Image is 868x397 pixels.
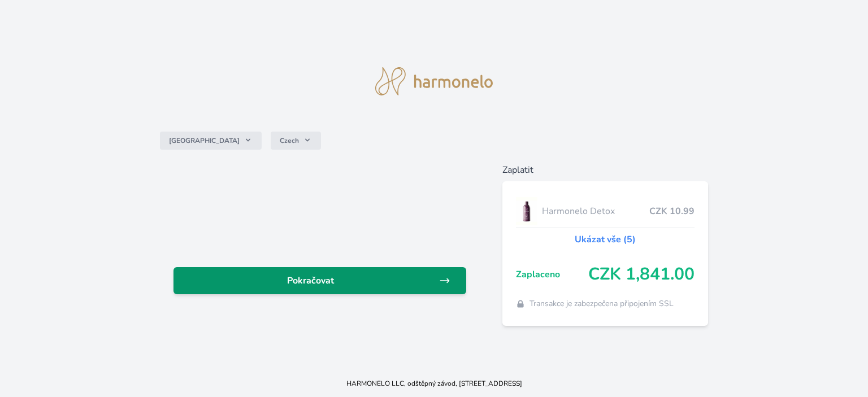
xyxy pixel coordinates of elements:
span: Czech [280,136,299,145]
a: Ukázat vše (5) [575,233,636,246]
span: Zaplaceno [516,268,588,281]
span: Harmonelo Detox [542,204,649,218]
span: CZK 10.99 [649,204,695,218]
button: Czech [271,132,321,150]
span: Pokračovat [183,274,439,287]
img: logo.svg [375,67,493,95]
span: [GEOGRAPHIC_DATA] [169,136,240,145]
button: [GEOGRAPHIC_DATA] [160,132,262,150]
h6: Zaplatit [502,163,708,177]
img: DETOX_se_stinem_x-lo.jpg [516,197,537,225]
span: Transakce je zabezpečena připojením SSL [530,298,674,309]
a: Pokračovat [173,267,466,294]
span: CZK 1,841.00 [588,264,695,285]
